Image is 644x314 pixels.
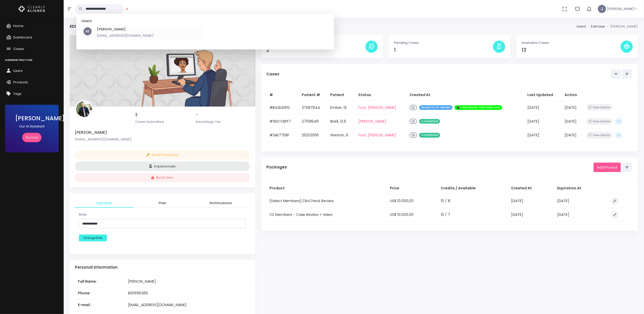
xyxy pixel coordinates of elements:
[125,299,250,311] td: [EMAIL_ADDRESS][DOMAIN_NAME]
[75,276,125,287] th: Full Name :
[524,128,561,142] td: [DATE]
[591,24,605,29] a: Edit User
[266,165,594,169] h5: Packages
[577,24,586,29] a: Users
[508,182,554,194] th: Created At
[594,163,621,172] a: Add Product
[455,105,502,110] span: 🎬Case Ready. Add Video Link
[137,201,187,206] span: Plan
[266,47,365,53] h4: 2
[554,194,606,208] td: [DATE]
[266,89,299,101] th: #
[75,287,125,299] th: Phone :
[75,265,250,270] h4: Personal Information
[524,89,561,101] th: Last Updated
[79,212,86,217] label: Role
[266,194,387,208] td: [Select Members] ClinCheck Review
[327,114,355,128] td: Briell, 12.6
[358,133,396,138] a: Foot, [PERSON_NAME]
[358,105,396,110] a: Foot, [PERSON_NAME]
[561,89,583,101] th: Action
[13,68,23,73] span: Users
[196,119,250,124] p: Advantage Tier
[75,130,250,135] h5: [PERSON_NAME]
[327,128,355,142] td: Weston, 9
[299,89,327,101] th: Patient #
[438,194,508,208] td: 10 / 8
[196,201,246,206] span: Notifications
[419,119,440,124] span: Completed
[70,24,89,29] h4: Edit User
[561,114,583,128] td: [DATE]
[97,27,154,31] h6: [PERSON_NAME]
[135,119,189,124] p: Cases Submitted
[266,128,299,142] td: #3AE77E8F
[508,208,554,222] td: [DATE]
[561,128,583,142] td: [DATE]
[605,24,638,29] li: [PERSON_NAME]
[15,115,48,122] h3: [PERSON_NAME]
[387,182,438,194] th: Price
[387,194,438,208] td: US$ 10.000,00
[75,137,250,142] p: [EMAIL_ADDRESS][DOMAIN_NAME]
[586,132,613,139] button: View Details
[522,47,621,53] h4: 13
[586,104,613,111] button: View Details
[358,119,386,124] a: [PERSON_NAME]
[13,91,21,96] span: Tags
[13,80,28,85] span: Products
[299,101,327,114] td: 27587644
[438,182,508,194] th: Credits / Available
[125,287,250,299] td: 8305155365
[266,114,299,128] td: #9DCCBFF7
[419,133,440,138] span: Completed
[22,133,42,142] a: Try now
[13,35,32,40] span: Dashboard
[15,124,48,129] p: Our AI Assistant
[75,150,250,160] button: Reset Password
[75,173,250,182] button: Block User
[84,27,92,35] div: AS
[97,33,154,38] p: [EMAIL_ADDRESS][DOMAIN_NAME]
[561,101,583,114] td: [DATE]
[266,208,387,222] td: CS Members - Case Review + Video
[13,46,24,51] span: Cases
[598,5,606,13] span: J
[75,299,125,311] th: E-mail :
[135,113,189,117] h5: 3
[299,128,327,142] td: 25202065
[394,47,493,53] h4: 1
[438,208,508,222] td: 10 / 7
[266,182,387,194] th: Product
[554,182,606,194] th: Expiration At
[387,208,438,222] td: US$ 10.000,00
[607,6,635,11] span: [PERSON_NAME]
[524,101,561,114] td: [DATE]
[266,101,299,114] td: #B42EA9FD
[196,113,250,117] h5: -
[13,23,23,28] span: Home
[419,105,453,110] span: Ready for Dr. Review
[78,19,332,44] div: scrollable content
[327,89,355,101] th: Patient
[266,72,611,76] h5: Cases
[75,162,250,171] button: Impersonate
[524,114,561,128] td: [DATE]
[394,40,493,45] p: Pending Cases
[79,234,107,241] button: Change Role
[355,89,406,101] th: Status
[586,118,613,125] button: View Details
[522,40,621,45] p: Available Cases
[327,101,355,114] td: Ember, 13
[406,89,524,101] th: Created At
[299,114,327,128] td: 27108546
[79,201,129,206] span: User Role
[554,208,606,222] td: [DATE]
[81,19,202,23] h5: Users
[19,4,45,14] img: Logo Horizontal
[508,194,554,208] td: [DATE]
[125,276,250,287] td: [PERSON_NAME]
